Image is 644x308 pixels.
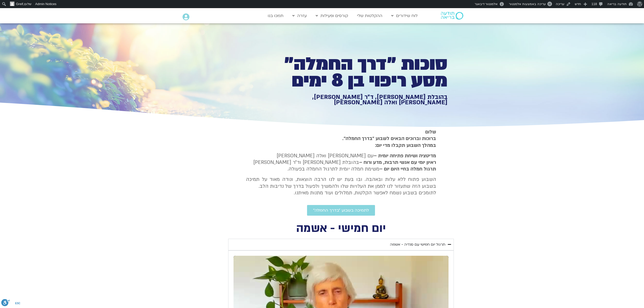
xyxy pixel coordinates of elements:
[359,159,436,166] b: ראיון יומי עם אנשי תרבות, מדע ורוח –
[246,176,436,196] p: השבוע פתוח ללא עלות ובאהבה. ובו בעת יש לנו הרבה הוצאות, ונודה מאוד על תמיכה בשבוע הזה שתעזור לנו ...
[379,166,436,172] b: תרגול חמלה בחיי היום יום –
[228,223,454,234] h2: יום חמישי - אשמה
[290,11,309,21] a: עזרה
[389,11,420,21] a: לוח שידורים
[342,135,436,148] strong: ברוכות וברוכים הבאים לשבוע ״בדרך החמלה״. במהלך השבוע תקבלו מדי יום:
[509,2,546,6] span: עריכה באמצעות אלמנטור
[265,11,286,21] a: תמכו בנו
[307,205,375,216] a: לתמיכה בשבוע ״בדרך החמלה״
[246,152,436,173] p: עם [PERSON_NAME] ואלה [PERSON_NAME] בהובלת [PERSON_NAME] וד״ר [PERSON_NAME] משימת חמלה יומית לתרג...
[441,12,463,20] img: תודעה בריאה
[272,94,448,105] h1: בהובלת [PERSON_NAME], ד״ר [PERSON_NAME], [PERSON_NAME] ואלה [PERSON_NAME]
[228,239,454,250] summary: תרגול יום חמישי עם סנדיה - אשמה
[313,208,369,213] span: לתמיכה בשבוע ״בדרך החמלה״
[373,152,436,159] strong: מדיטציה ושיחת פתיחה יומית –
[425,129,436,135] strong: שלום
[390,242,445,248] div: תרגול יום חמישי עם סנדיה - אשמה
[16,2,23,6] span: Greif
[354,11,385,21] a: ההקלטות שלי
[272,56,448,89] h1: סוכות ״דרך החמלה״ מסע ריפוי בן 8 ימים
[313,11,351,21] a: קורסים ופעילות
